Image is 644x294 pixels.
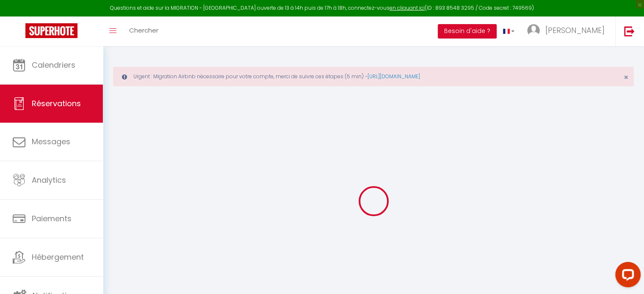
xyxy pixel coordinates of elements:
a: ... [PERSON_NAME] [521,16,615,46]
span: [PERSON_NAME] [545,25,605,36]
span: Hébergement [32,252,84,262]
span: Messages [32,136,70,147]
span: Analytics [32,175,66,185]
span: × [624,72,628,82]
img: logout [624,26,635,36]
a: [URL][DOMAIN_NAME] [368,73,420,80]
span: Chercher [129,26,158,35]
a: en cliquant ici [390,4,425,11]
span: Réservations [32,98,81,109]
a: Chercher [123,16,165,46]
iframe: LiveChat chat widget [608,258,644,294]
button: Close [624,74,628,81]
img: ... [527,24,540,37]
button: Besoin d'aide ? [438,24,497,38]
div: Urgent : Migration Airbnb nécessaire pour votre compte, merci de suivre ces étapes (5 min) - [113,67,634,86]
span: Paiements [32,213,72,224]
span: Calendriers [32,60,75,70]
img: Super Booking [25,23,77,38]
